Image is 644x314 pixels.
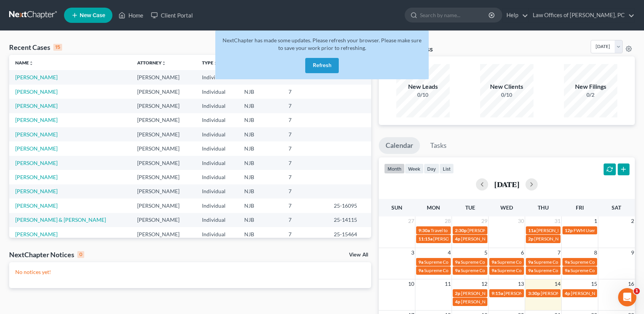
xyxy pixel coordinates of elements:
[504,290,568,296] span: [PERSON_NAME] Appointment.
[15,88,58,95] a: [PERSON_NAME]
[418,236,433,242] span: 11:15a
[238,85,282,99] td: NJB
[541,290,585,296] span: [PERSON_NAME]. $$.
[420,8,490,22] input: Search by name...
[9,43,62,52] div: Recent Cases
[131,213,196,227] td: [PERSON_NAME]
[349,252,368,258] a: View All
[590,279,598,288] span: 15
[528,236,533,242] span: 2p
[162,61,166,66] i: unfold_more
[481,216,488,226] span: 29
[433,236,510,242] span: [PERSON_NAME] Motion to Suppress.
[494,180,519,188] h2: [DATE]
[238,199,282,213] td: NJB
[196,141,238,155] td: Individual
[517,216,525,226] span: 30
[282,199,328,213] td: 7
[196,99,238,113] td: Individual
[461,268,504,273] span: Supreme Convention.
[465,204,475,211] span: Tue
[15,60,34,66] a: Nameunfold_more
[461,259,504,265] span: Supreme Convention.
[484,248,488,257] span: 5
[15,103,58,109] a: [PERSON_NAME]
[282,113,328,127] td: 7
[196,213,238,227] td: Individual
[534,236,589,242] span: [PERSON_NAME]. Bkcy. $$
[29,61,34,66] i: unfold_more
[565,227,573,233] span: 12p
[15,131,58,138] a: [PERSON_NAME]
[418,259,423,265] span: 9a
[196,199,238,213] td: Individual
[503,8,528,22] a: Help
[238,227,282,241] td: NJB
[196,85,238,99] td: Individual
[634,288,640,294] span: 1
[305,58,339,73] button: Refresh
[282,127,328,141] td: 7
[131,170,196,184] td: [PERSON_NAME]
[196,156,238,170] td: Individual
[612,204,621,211] span: Sat
[565,290,570,296] span: 4p
[282,227,328,241] td: 7
[328,227,371,241] td: 25-15464
[131,184,196,199] td: [PERSON_NAME]
[131,99,196,113] td: [PERSON_NAME]
[537,227,597,233] span: [PERSON_NAME]. Estate Plan.
[439,163,454,174] button: list
[627,279,635,288] span: 16
[520,248,525,257] span: 6
[202,60,218,66] a: Typeunfold_more
[238,156,282,170] td: NJB
[447,248,452,257] span: 4
[528,259,533,265] span: 9a
[131,113,196,127] td: [PERSON_NAME]
[196,184,238,199] td: Individual
[15,216,106,223] a: [PERSON_NAME] & [PERSON_NAME]
[427,204,440,211] span: Mon
[131,199,196,213] td: [PERSON_NAME]
[137,60,166,66] a: Attorneyunfold_more
[131,141,196,155] td: [PERSON_NAME]
[238,99,282,113] td: NJB
[455,290,460,296] span: 2p
[444,216,452,226] span: 28
[238,184,282,199] td: NJB
[282,170,328,184] td: 7
[618,288,636,306] iframe: Intercom live chat
[407,279,415,288] span: 10
[15,117,58,123] a: [PERSON_NAME]
[538,204,549,211] span: Thu
[534,259,577,265] span: Supreme Convention.
[593,216,598,226] span: 1
[431,227,461,233] span: Travel to Court.
[80,13,105,18] span: New Case
[492,259,497,265] span: 9a
[534,268,577,273] span: Supreme Convention.
[461,290,522,296] span: [PERSON_NAME]. Bkcy. $300.
[405,163,424,174] button: week
[238,170,282,184] td: NJB
[196,170,238,184] td: Individual
[15,188,58,194] a: [PERSON_NAME]
[418,268,423,273] span: 9a
[15,231,58,237] a: [PERSON_NAME]
[238,127,282,141] td: NJB
[418,227,430,233] span: 9:30a
[147,8,197,22] a: Client Portal
[528,227,536,233] span: 11a
[481,279,488,288] span: 12
[53,44,62,51] div: 15
[238,113,282,127] td: NJB
[282,184,328,199] td: 7
[379,137,420,154] a: Calendar
[223,37,421,51] span: NextChapter has made some updates. Please refresh your browser. Please make sure to save your wor...
[15,202,58,209] a: [PERSON_NAME]
[500,204,513,211] span: Wed
[630,248,635,257] span: 9
[529,8,634,22] a: Law Offices of [PERSON_NAME], PC
[593,248,598,257] span: 8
